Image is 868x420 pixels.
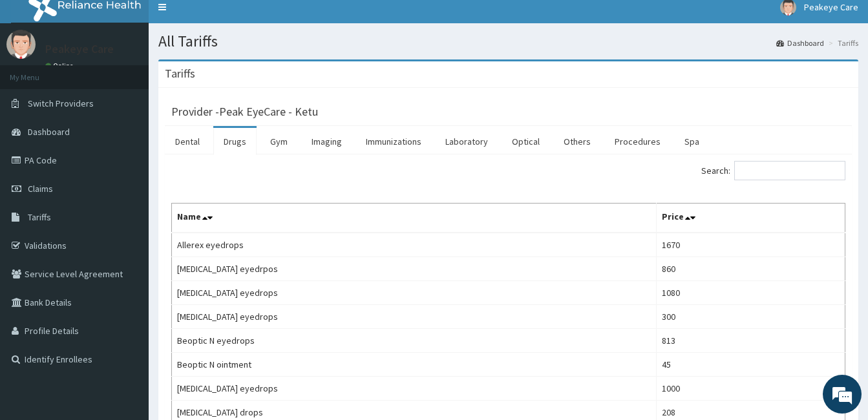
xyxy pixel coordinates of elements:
td: 45 [656,353,845,377]
span: Tariffs [28,211,51,223]
td: 1000 [656,377,845,401]
a: Procedures [604,128,671,155]
li: Tariffs [825,37,858,48]
td: [MEDICAL_DATA] eyedrops [172,377,657,401]
a: Dental [165,128,210,155]
td: 860 [656,257,845,281]
td: Beoptic N ointment [172,353,657,377]
td: 813 [656,329,845,353]
div: Minimize live chat window [212,6,243,37]
a: Online [45,61,76,70]
span: Dashboard [28,126,70,138]
span: Peakeye Care [804,1,858,13]
a: Laboratory [435,128,498,155]
th: Name [172,204,657,233]
textarea: Type your message and hit 'Enter' [6,282,246,327]
a: Immunizations [355,128,432,155]
h3: Tariffs [165,68,195,79]
h3: Provider - Peak EyeCare - Ketu [171,106,318,118]
td: 300 [656,305,845,329]
h1: All Tariffs [158,33,858,50]
td: [MEDICAL_DATA] eyedrops [172,305,657,329]
a: Imaging [301,128,352,155]
td: [MEDICAL_DATA] eyedrpos [172,257,657,281]
td: [MEDICAL_DATA] eyedrops [172,281,657,305]
td: 1080 [656,281,845,305]
a: Spa [674,128,710,155]
a: Others [553,128,601,155]
a: Optical [502,128,550,155]
p: Peakeye Care [45,43,114,55]
span: We're online! [75,127,178,258]
input: Search: [734,161,845,180]
td: 1670 [656,233,845,257]
a: Gym [260,128,298,155]
span: Claims [28,183,53,194]
img: User Image [6,30,36,59]
span: Switch Providers [28,98,94,109]
label: Search: [701,161,845,180]
a: Dashboard [776,37,824,48]
td: Beoptic N eyedrops [172,329,657,353]
th: Price [656,204,845,233]
td: Allerex eyedrops [172,233,657,257]
a: Drugs [213,128,257,155]
div: Chat with us now [67,72,217,89]
img: d_794563401_company_1708531726252_794563401 [24,65,52,97]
